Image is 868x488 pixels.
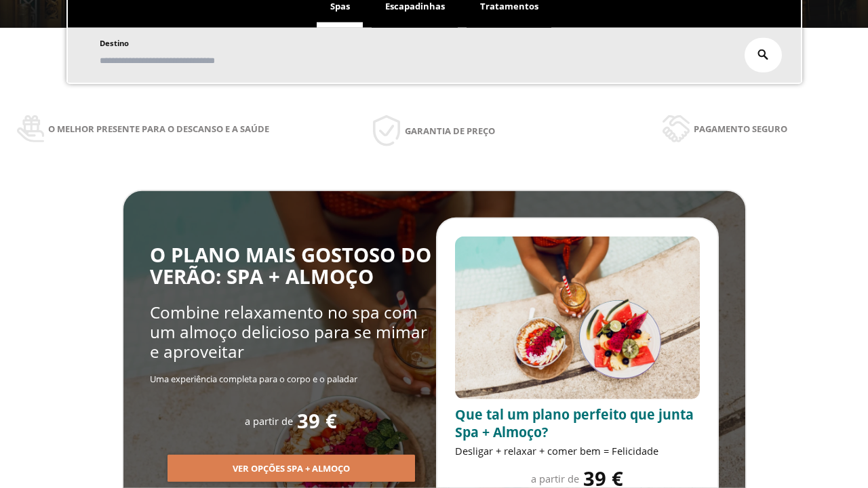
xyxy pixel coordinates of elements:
span: Que tal um plano perfeito que junta Spa + Almoço? [455,405,694,441]
span: Destino [100,38,129,48]
button: Ver opções Spa + Almoço [167,455,415,482]
span: Uma experiência completa para o corpo e o paladar [150,373,357,385]
span: O melhor presente para o descanso e a saúde [48,121,269,136]
span: a partir de [245,414,293,428]
span: Pagamento seguro [694,121,787,136]
span: O PLANO MAIS GOSTOSO DO VERÃO: SPA + ALMOÇO [150,241,431,291]
span: a partir de [531,472,579,485]
span: 39 € [297,410,337,432]
a: Ver opções Spa + Almoço [167,462,415,474]
span: Garantia de preço [405,123,495,138]
span: Ver opções Spa + Almoço [233,462,350,476]
span: Combine relaxamento no spa com um almoço delicioso para se mimar e aproveitar [150,301,427,363]
img: promo-sprunch.ElVl7oUD.webp [455,237,700,400]
span: Desligar + relaxar + comer bem = Felicidade [455,444,658,457]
